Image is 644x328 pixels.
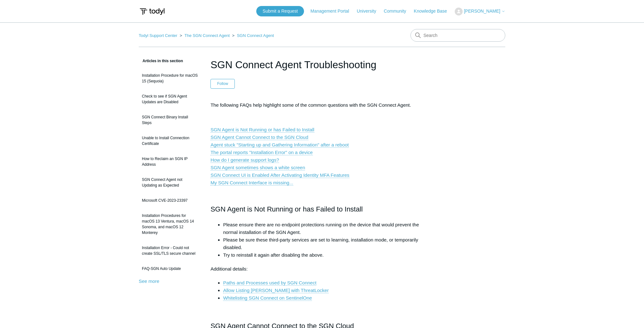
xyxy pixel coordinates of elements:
a: Agent stuck "Starting up and Gathering Information" after a reboot [210,142,349,148]
li: The SGN Connect Agent [179,33,231,38]
a: Whitelisting SGN Connect on SentinelOne [223,295,312,301]
img: Todyl Support Center Help Center home page [139,6,166,17]
a: Community [384,8,413,15]
a: Paths and Processes used by SGN Connect [223,280,316,286]
a: The SGN Connect Agent [185,33,230,38]
a: SGN Agent is Not Running or has Failed to Install [210,127,314,133]
p: Additional details: [210,265,434,273]
button: [PERSON_NAME] [455,8,505,15]
span: Articles in this section [139,59,183,63]
a: SGN Connect UI is Enabled After Activating Identity MFA Features [210,172,349,178]
a: SGN Agent Cannot Connect to the SGN Cloud [210,134,308,140]
a: SGN Connect Binary Install Steps [139,111,201,129]
p: The following FAQs help highlight some of the common questions with the SGN Connect Agent. [210,101,434,109]
a: University [357,8,382,15]
a: My SGN Connect Interface is missing... [210,180,293,186]
a: Installation Procedures for macOS 13 Ventura, macOS 14 Sonoma, and macOS 12 Monterey [139,210,201,239]
a: Submit a Request [256,6,304,16]
h2: SGN Agent is Not Running or has Failed to Install [210,204,434,215]
li: Todyl Support Center [139,33,179,38]
a: FAQ-SGN Auto Update [139,263,201,275]
a: Management Portal [311,8,355,15]
a: Check to see if SGN Agent Updates are Disabled [139,90,201,108]
li: Please ensure there are no endpoint protections running on the device that would prevent the norm... [223,221,434,236]
a: How do I generate support logs? [210,157,279,163]
li: Try to reinstall it again after disabling the above. [223,251,434,259]
button: Follow Article [210,79,235,88]
a: SGN Connect Agent not Updating as Expected [139,174,201,191]
a: The portal reports "Installation Error" on a device [210,150,313,155]
a: Installation Procedure for macOS 15 (Sequoia) [139,69,201,87]
a: SGN Connect Agent [237,33,274,38]
li: SGN Connect Agent [231,33,274,38]
a: Unable to Install Connection Certificate [139,132,201,150]
span: [PERSON_NAME] [464,9,500,14]
li: Please be sure these third-party services are set to learning, installation mode, or temporarily ... [223,236,434,251]
a: Todyl Support Center [139,33,177,38]
h1: SGN Connect Agent Troubleshooting [210,57,434,72]
a: Microsoft CVE-2023-23397 [139,194,201,206]
a: SGN Agent sometimes shows a white screen [210,165,305,170]
a: Allow Listing [PERSON_NAME] with ThreatLocker [223,288,329,293]
input: Search [410,29,505,42]
a: See more [139,278,159,284]
a: How to Reclaim an SGN IP Address [139,153,201,170]
a: Installation Error - Could not create SSL/TLS secure channel [139,242,201,259]
a: Knowledge Base [414,8,453,15]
